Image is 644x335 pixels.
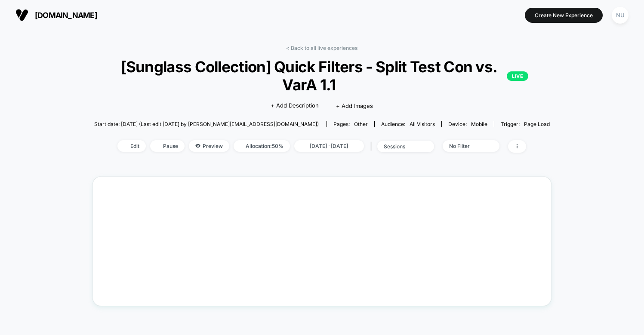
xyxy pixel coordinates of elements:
[35,11,97,20] span: [DOMAIN_NAME]
[271,101,319,110] span: + Add Description
[525,8,603,23] button: Create New Experience
[189,140,229,152] span: Preview
[286,45,357,51] a: < Back to all live experiences
[13,8,100,22] button: [DOMAIN_NAME]
[609,6,631,24] button: NU
[117,140,146,152] span: Edit
[336,102,373,109] span: + Add Images
[354,121,368,127] span: other
[234,140,290,152] span: Allocation: 50%
[410,121,435,127] span: All Visitors
[333,121,368,127] div: Pages:
[471,121,487,127] span: mobile
[612,7,629,24] div: NU
[381,121,435,127] div: Audience:
[116,58,529,94] span: [Sunglass Collection] Quick Filters - Split Test Con vs. VarA 1.1
[449,143,484,149] div: No Filter
[294,140,364,152] span: [DATE] - [DATE]
[368,140,377,153] span: |
[15,9,28,22] img: Visually logo
[441,121,494,127] span: Device:
[94,121,319,127] span: Start date: [DATE] (Last edit [DATE] by [PERSON_NAME][EMAIL_ADDRESS][DOMAIN_NAME])
[501,121,550,127] div: Trigger:
[150,140,185,152] span: Pause
[507,71,528,81] p: LIVE
[384,143,418,150] div: sessions
[524,121,550,127] span: Page Load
